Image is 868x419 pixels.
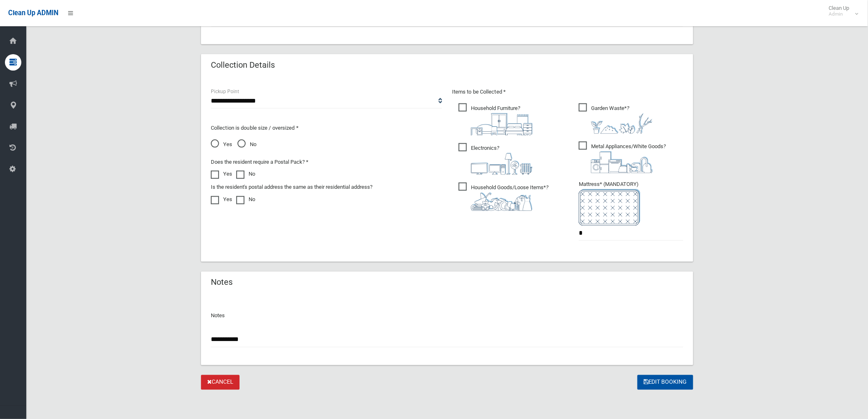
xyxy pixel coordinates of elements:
[211,182,372,192] label: Is the resident's postal address the same as their residential address?
[591,105,653,134] i: ?
[201,57,285,73] header: Collection Details
[825,5,858,17] span: Clean Up
[471,113,532,135] img: aa9efdbe659d29b613fca23ba79d85cb.png
[238,140,256,149] span: No
[591,143,666,173] i: ?
[591,113,653,134] img: 4fd8a5c772b2c999c83690221e5242e0.png
[459,183,548,211] span: Household Goods/Loose Items*
[8,9,58,17] span: Clean Up ADMIN
[211,157,308,167] label: Does the resident require a Postal Pack? *
[579,142,666,173] span: Metal Appliances/White Goods
[211,311,683,321] p: Notes
[579,103,653,134] span: Garden Waste*
[211,140,232,149] span: Yes
[829,11,850,17] small: Admin
[201,375,240,390] a: Cancel
[211,195,232,204] label: Yes
[211,169,232,179] label: Yes
[211,123,442,133] p: Collection is double size / oversized *
[591,151,653,173] img: 36c1b0289cb1767239cdd3de9e694f19.png
[471,192,532,211] img: b13cc3517677393f34c0a387616ef184.png
[471,153,532,175] img: 394712a680b73dbc3d2a6a3a7ffe5a07.png
[459,143,532,175] span: Electronics
[579,181,683,226] span: Mattress* (MANDATORY)
[471,145,532,175] i: ?
[236,195,255,204] label: No
[471,105,532,135] i: ?
[459,103,532,135] span: Household Furniture
[637,375,693,390] button: Edit Booking
[236,169,255,179] label: No
[471,184,548,211] i: ?
[201,275,242,291] header: Notes
[579,189,640,226] img: e7408bece873d2c1783593a074e5cb2f.png
[452,87,683,97] p: Items to be Collected *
